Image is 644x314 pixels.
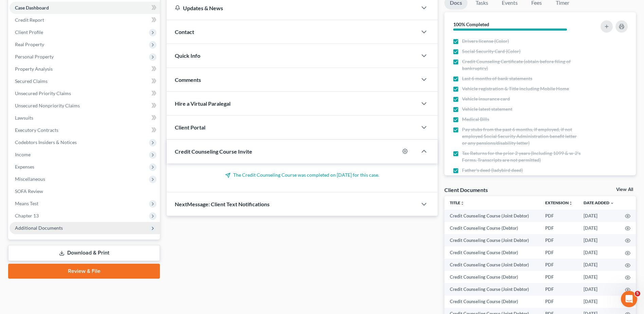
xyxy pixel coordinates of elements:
[578,283,620,295] td: [DATE]
[616,187,633,192] a: View All
[10,100,160,112] a: Unsecured Nonpriority Claims
[15,200,38,206] span: Means Test
[15,90,71,96] span: Unsecured Priority Claims
[462,48,520,55] span: Social Security Card (Color)
[10,2,160,14] a: Case Dashboard
[15,225,63,231] span: Additional Documents
[15,29,43,35] span: Client Profile
[444,246,540,259] td: Credit Counseling Course (Debtor)
[462,116,489,123] span: Medical Bills
[545,200,573,205] a: Extensionunfold_more
[10,185,160,197] a: SOFA Review
[444,271,540,283] td: Credit Counseling Course (Debtor)
[15,66,53,72] span: Property Analysis
[15,152,31,157] span: Income
[462,106,512,112] span: Vehicle latest statement
[540,283,578,295] td: PDF
[15,213,39,219] span: Chapter 13
[462,150,582,163] span: Tax Returns for the prior 2 years (Including 1099 & w-2's Forms. Transcripts are not permitted)
[15,78,48,84] span: Secured Claims
[15,127,58,133] span: Executory Contracts
[453,21,489,27] strong: 100% Completed
[462,167,523,174] span: Father's deed (ladybird deed)
[578,296,620,308] td: [DATE]
[540,271,578,283] td: PDF
[462,126,582,146] span: Pay stubs from the past 6 months, if employed, if not employed Social Security Administration ben...
[540,246,578,259] td: PDF
[444,210,540,222] td: Credit Counseling Course (Joint Debtor)
[462,58,582,72] span: Credit Counseling Certificate (obtain before filing of bankruptcy)
[444,186,488,193] div: Client Documents
[15,164,34,170] span: Expenses
[10,87,160,100] a: Unsecured Priority Claims
[540,222,578,234] td: PDF
[15,176,45,182] span: Miscellaneous
[444,296,540,308] td: Credit Counseling Course (Debtor)
[578,222,620,234] td: [DATE]
[175,4,409,12] div: Updates & News
[578,234,620,246] td: [DATE]
[10,124,160,136] a: Executory Contracts
[10,75,160,87] a: Secured Claims
[444,234,540,246] td: Credit Counseling Course (Joint Debtor)
[621,291,637,307] iframe: Intercom live chat
[175,201,270,207] span: NextMessage: Client Text Notifications
[450,200,464,205] a: Titleunfold_more
[610,201,614,205] i: expand_more
[462,75,532,82] span: Last 6 months of bank statements
[8,264,160,279] a: Review & File
[175,29,194,35] span: Contact
[462,85,569,92] span: Vehicle registration & Title including Mobile Home
[15,188,43,194] span: SOFA Review
[584,200,614,205] a: Date Added expand_more
[15,103,80,108] span: Unsecured Nonpriority Claims
[578,271,620,283] td: [DATE]
[175,172,429,178] p: The Credit Counseling Course was completed on [DATE] for this case.
[15,115,33,121] span: Lawsuits
[10,112,160,124] a: Lawsuits
[540,259,578,271] td: PDF
[540,210,578,222] td: PDF
[15,41,44,47] span: Real Property
[462,38,509,45] span: Drivers license (Color)
[8,245,160,261] a: Download & Print
[569,201,573,205] i: unfold_more
[175,148,252,155] span: Credit Counseling Course Invite
[578,259,620,271] td: [DATE]
[444,222,540,234] td: Credit Counseling Course (Debtor)
[540,234,578,246] td: PDF
[15,5,49,11] span: Case Dashboard
[578,210,620,222] td: [DATE]
[15,17,44,23] span: Credit Report
[175,76,201,83] span: Comments
[15,139,77,145] span: Codebtors Insiders & Notices
[15,54,54,59] span: Personal Property
[540,296,578,308] td: PDF
[175,52,200,59] span: Quick Info
[462,95,510,102] span: Vehicle insurance card
[444,283,540,295] td: Credit Counseling Course (Joint Debtor)
[175,124,205,130] span: Client Portal
[635,291,640,296] span: 5
[444,259,540,271] td: Credit Counseling Course (Joint Debtor)
[578,246,620,259] td: [DATE]
[460,201,464,205] i: unfold_more
[10,63,160,75] a: Property Analysis
[10,14,160,26] a: Credit Report
[175,100,231,107] span: Hire a Virtual Paralegal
